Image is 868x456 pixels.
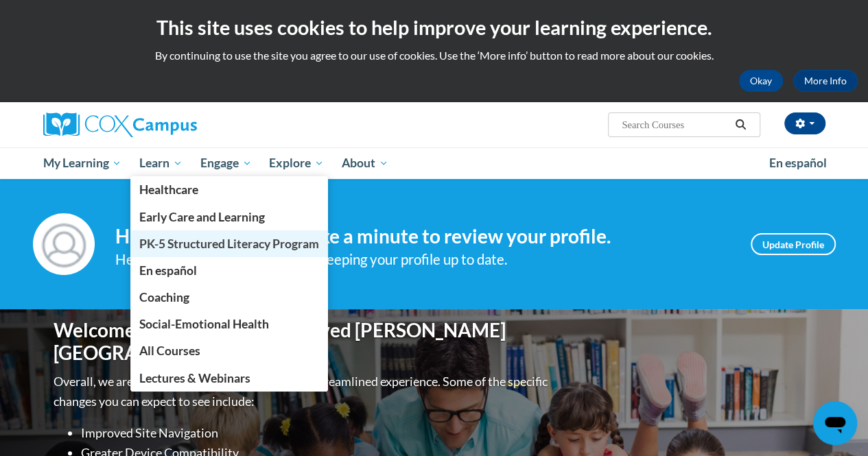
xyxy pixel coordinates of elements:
a: About [333,147,397,179]
span: En español [139,263,197,278]
h2: This site uses cookies to help improve your learning experience. [10,14,858,41]
li: Improved Site Navigation [81,423,551,443]
span: About [342,155,388,171]
a: Coaching [130,284,328,311]
a: Cox Campus [43,112,290,137]
input: Search Courses [620,117,730,133]
span: Learn [139,155,183,171]
a: Social-Emotional Health [130,311,328,337]
span: Engage [200,155,252,171]
p: Overall, we are proud to provide you with a more streamlined experience. Some of the specific cha... [54,372,551,411]
h4: Hi [PERSON_NAME]! Take a minute to review your profile. [115,225,730,248]
img: Cox Campus [43,112,197,137]
span: Coaching [139,290,189,304]
a: Early Care and Learning [130,204,328,230]
span: En español [769,156,827,170]
a: En español [130,257,328,284]
span: My Learning [43,155,121,171]
a: Lectures & Webinars [130,365,328,392]
a: Engage [191,147,261,179]
a: Healthcare [130,176,328,203]
a: Explore [260,147,333,179]
p: By continuing to use the site you agree to our use of cookies. Use the ‘More info’ button to read... [10,48,858,63]
h1: Welcome to the new and improved [PERSON_NAME][GEOGRAPHIC_DATA] [54,319,551,365]
div: Main menu [33,147,836,179]
iframe: Button to launch messaging window [813,401,857,445]
a: PK-5 Structured Literacy Program [130,230,328,257]
span: Early Care and Learning [139,210,265,224]
a: Update Profile [751,233,836,255]
div: Help improve your experience by keeping your profile up to date. [115,248,730,271]
a: En español [760,149,836,178]
span: Social-Emotional Health [139,317,269,331]
img: Profile Image [33,213,95,275]
span: Lectures & Webinars [139,371,250,385]
span: Explore [269,155,324,171]
a: More Info [793,70,858,92]
button: Account Settings [784,112,825,134]
span: All Courses [139,344,200,358]
span: Healthcare [139,182,198,197]
span: PK-5 Structured Literacy Program [139,237,319,251]
button: Search [730,117,751,133]
a: Learn [130,147,191,179]
a: My Learning [34,147,131,179]
a: All Courses [130,337,328,364]
button: Okay [739,70,783,92]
